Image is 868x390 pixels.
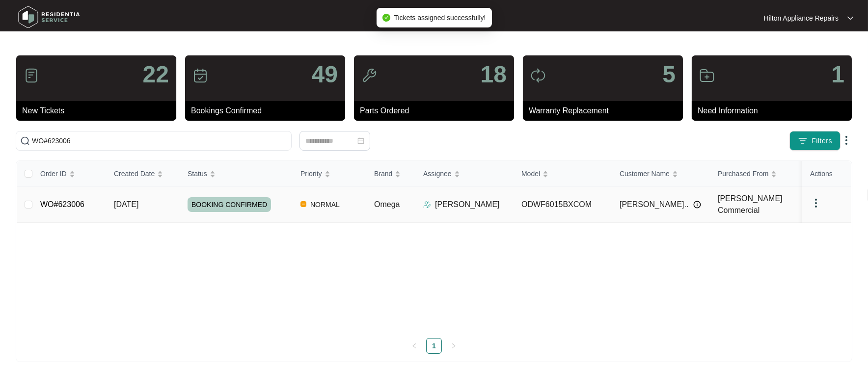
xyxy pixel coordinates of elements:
[662,63,676,86] p: 5
[802,161,851,187] th: Actions
[300,168,322,179] span: Priority
[446,338,461,354] li: Next Page
[530,68,546,83] img: icon
[20,136,30,146] img: search-icon
[32,135,287,146] input: Search by Order Id, Assignee Name, Customer Name, Brand and Model
[446,338,461,354] button: right
[382,14,390,22] span: check-circle
[40,200,84,208] a: WO#623006
[114,168,155,179] span: Created Date
[427,338,441,353] a: 1
[763,13,839,23] p: Hilton Appliance Repairs
[300,201,306,207] img: Vercel Logo
[415,161,514,187] th: Assignee
[426,338,442,354] li: 1
[188,168,207,179] span: Status
[306,199,344,210] span: NORMAL
[435,199,500,210] p: [PERSON_NAME]
[40,168,67,179] span: Order ID
[192,68,208,83] img: icon
[24,68,39,83] img: icon
[812,136,832,146] span: Filters
[360,105,514,117] p: Parts Ordered
[374,168,392,179] span: Brand
[15,2,83,32] img: residentia service logo
[312,63,338,86] p: 49
[114,200,138,208] span: [DATE]
[411,343,417,349] span: left
[407,338,422,354] li: Previous Page
[32,161,106,187] th: Order ID
[847,16,853,21] img: dropdown arrow
[394,14,486,22] span: Tickets assigned successfully!
[798,136,808,146] img: filter icon
[293,161,366,187] th: Priority
[514,161,612,187] th: Model
[710,161,808,187] th: Purchased From
[106,161,180,187] th: Created Date
[22,105,176,117] p: New Tickets
[514,187,612,223] td: ODWF6015BXCOM
[361,68,377,83] img: icon
[612,161,710,187] th: Customer Name
[841,134,852,146] img: dropdown arrow
[423,168,452,179] span: Assignee
[699,68,715,83] img: icon
[521,168,540,179] span: Model
[191,105,345,117] p: Bookings Confirmed
[718,194,783,214] span: [PERSON_NAME] Commercial
[718,168,768,179] span: Purchased From
[374,200,400,208] span: Omega
[180,161,293,187] th: Status
[831,63,844,86] p: 1
[620,168,670,179] span: Customer Name
[143,63,169,86] p: 22
[407,338,422,354] button: left
[789,131,841,151] button: filter iconFilters
[188,197,271,212] span: BOOKING CONFIRMED
[481,63,507,86] p: 18
[451,343,457,349] span: right
[620,199,688,210] span: [PERSON_NAME]..
[698,105,852,117] p: Need Information
[693,201,701,208] img: Info icon
[366,161,415,187] th: Brand
[529,105,683,117] p: Warranty Replacement
[810,197,822,209] img: dropdown arrow
[423,201,431,208] img: Assigner Icon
